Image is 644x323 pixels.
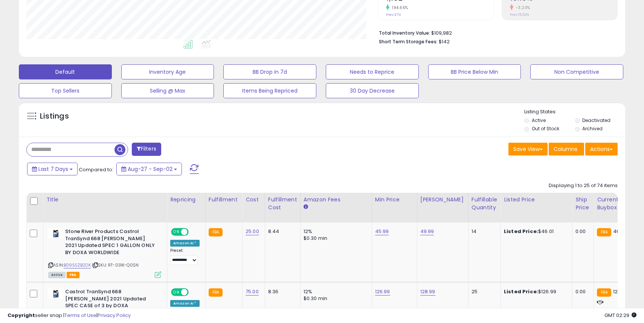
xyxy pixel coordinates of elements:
span: | SKU: RT-031K-Q0SN [92,262,139,268]
div: Current Buybox Price [597,196,636,212]
div: $0.30 min [304,295,366,302]
b: Listed Price: [504,288,538,295]
button: BB Drop in 7d [223,64,316,79]
small: FBA [209,228,223,236]
a: B095SZB2DK [64,262,91,268]
b: Stone River Products Castrol TranSynd 668 [PERSON_NAME] 2021 Updated SPEC 1 GALLON ONLY BY DOXA W... [65,228,157,258]
img: 31Z4d-Jz1TL._SL40_.jpg [48,288,63,299]
p: Listing States: [524,108,625,116]
a: 25.00 [246,228,259,235]
div: ASIN: [48,228,161,277]
div: $46.01 [504,228,566,235]
span: Compared to: [79,166,113,173]
span: FBA [67,272,79,278]
label: Deactivated [582,117,610,123]
small: Prev: 374 [386,12,401,17]
button: Columns [549,143,584,155]
button: Filters [132,143,161,156]
b: Castrol TranSynd 668 [PERSON_NAME] 2021 Updated SPEC CASE of 3 by DOXA Worldwide [65,288,157,318]
small: FBA [209,288,223,297]
span: 126.99 [613,288,628,295]
div: 0.00 [575,288,588,295]
button: Non Competitive [530,64,623,79]
a: 128.99 [420,288,435,296]
small: Prev: 15.63% [510,12,529,17]
b: Listed Price: [504,228,538,235]
button: 30 Day Decrease [326,83,419,98]
label: Active [532,117,546,123]
div: Fulfillment [209,196,239,204]
span: OFF [188,229,200,235]
small: Amazon Fees. [304,204,308,210]
div: 8.44 [268,228,295,235]
div: 12% [304,288,366,295]
div: Amazon AI * [170,300,200,307]
div: Ship Price [575,196,591,212]
div: Amazon Fees [304,196,369,204]
span: 2025-09-10 02:29 GMT [604,312,636,319]
a: Terms of Use [64,312,96,319]
div: Fulfillment Cost [268,196,297,212]
li: $109,982 [379,28,612,37]
label: Archived [582,125,603,132]
button: Actions [585,143,618,155]
a: 126.99 [375,288,390,296]
div: 12% [304,228,366,235]
img: 31Z4d-Jz1TL._SL40_.jpg [48,228,63,238]
button: Default [19,64,112,79]
strong: Copyright [8,312,35,319]
div: $0.30 min [304,235,366,242]
button: Inventory Age [121,64,214,79]
div: Cost [246,196,262,204]
div: 25 [472,288,495,295]
button: Save View [508,143,548,155]
span: 46.01 [613,228,626,235]
div: Min Price [375,196,414,204]
button: Aug-27 - Sep-02 [116,163,182,175]
small: FBA [597,288,611,297]
div: Preset: [170,248,200,265]
button: Top Sellers [19,83,112,98]
span: Columns [554,145,577,153]
div: Displaying 1 to 25 of 74 items [549,182,618,189]
label: Out of Stock [532,125,559,132]
div: 0.00 [575,228,588,235]
div: 8.36 [268,288,295,295]
h5: Listings [40,111,69,122]
a: 75.00 [246,288,259,296]
button: Last 7 Days [27,163,78,175]
div: Amazon AI * [170,240,200,247]
div: Listed Price [504,196,569,204]
button: Needs to Reprice [326,64,419,79]
div: seller snap | | [8,312,131,319]
span: ON [172,289,181,296]
b: Short Term Storage Fees: [379,38,438,45]
div: [PERSON_NAME] [420,196,465,204]
button: BB Price Below Min [428,64,521,79]
b: Total Inventory Value: [379,30,430,36]
span: Last 7 Days [38,165,68,173]
a: 49.99 [420,228,434,235]
span: $142 [439,38,450,45]
div: $126.99 [504,288,566,295]
span: OFF [188,289,200,296]
button: Items Being Repriced [223,83,316,98]
a: 45.99 [375,228,389,235]
small: -3.20% [513,5,530,11]
small: FBA [597,228,611,236]
div: Fulfillable Quantity [472,196,497,212]
span: Aug-27 - Sep-02 [128,165,172,173]
button: Selling @ Max [121,83,214,98]
span: All listings currently available for purchase on Amazon [48,272,66,278]
div: Repricing [170,196,202,204]
div: 14 [472,228,495,235]
small: 194.65% [389,5,408,11]
a: Privacy Policy [98,312,131,319]
span: ON [172,229,181,235]
div: Title [46,196,164,204]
